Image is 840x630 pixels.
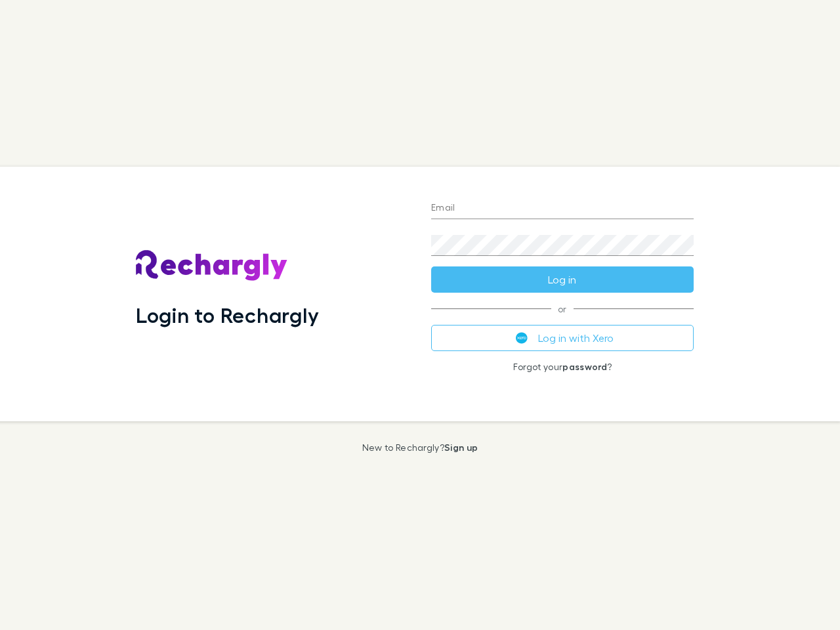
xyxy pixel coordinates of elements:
p: Forgot your ? [431,362,694,372]
img: Xero's logo [516,332,528,344]
button: Log in [431,266,694,293]
button: Log in with Xero [431,325,694,351]
a: Sign up [444,442,478,453]
p: New to Rechargly? [362,442,478,453]
a: password [562,361,607,372]
img: Rechargly's Logo [136,250,288,282]
h1: Login to Rechargly [136,303,319,327]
